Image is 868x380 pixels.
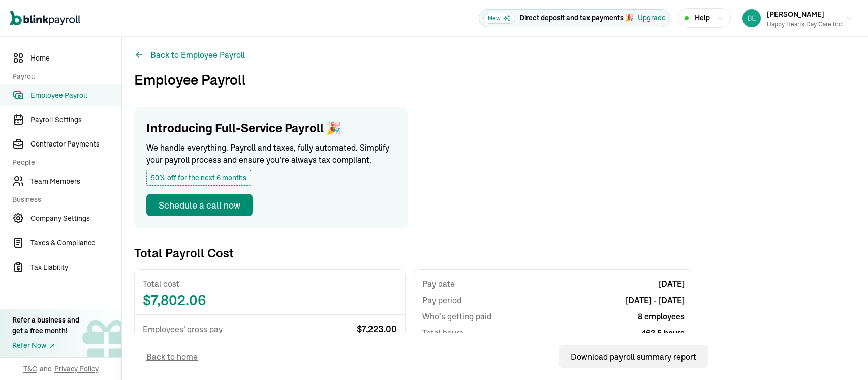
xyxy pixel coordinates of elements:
[767,20,842,29] div: Happy Hearts Day Care Inc
[659,278,685,290] span: [DATE]
[30,262,121,273] span: Tax Liability
[357,323,397,335] span: $ 7,223.00
[483,13,515,24] span: New
[422,278,455,290] span: Pay date
[638,310,685,323] span: 8 employees
[134,245,234,261] h3: Total Payroll Cost
[134,69,856,91] h3: Employee Payroll
[30,213,121,224] span: Company Settings
[519,13,634,23] p: Direct deposit and tax payments 🎉
[30,90,121,101] span: Employee Payroll
[12,71,115,82] span: Payroll
[12,315,79,336] div: Refer a business and get a free month!
[143,278,397,290] span: Total cost
[738,6,858,31] button: [PERSON_NAME]Happy Hearts Day Care Inc
[134,345,210,368] button: Back to home
[30,176,121,187] span: Team Members
[146,119,395,137] h1: Introducing Full-Service Payroll 🎉
[638,13,666,23] button: Upgrade
[626,294,685,306] span: [DATE] - [DATE]
[146,141,395,166] p: We handle everything. Payroll and taxes, fully automated. Simplify your payroll process and ensur...
[817,331,868,380] iframe: Chat Widget
[641,327,685,339] span: 463.5 hours
[10,4,80,33] nav: Global
[30,238,121,248] span: Taxes & Compliance
[767,10,824,19] span: [PERSON_NAME]
[143,323,223,335] span: Employees’ gross pay
[12,157,115,168] span: People
[678,8,731,28] button: Help
[146,170,251,186] span: 50% off for the next 6 months
[30,139,121,150] span: Contractor Payments
[159,198,240,212] div: Schedule a call now
[30,114,121,125] span: Payroll Settings
[695,13,710,23] span: Help
[12,340,79,351] a: Refer Now
[143,294,397,306] span: $ 7,802.06
[134,49,245,61] button: Back to Employee Payroll
[146,194,253,216] button: Schedule a call now
[571,350,696,363] div: Download payroll summary report
[54,364,99,374] span: Privacy Policy
[422,310,491,323] span: Who’s getting paid
[23,364,37,374] span: T&C
[559,345,708,368] button: Download payroll summary report
[12,194,115,205] span: Business
[422,294,461,306] span: Pay period
[30,53,121,64] span: Home
[422,327,463,339] span: Total hours
[146,350,198,363] span: Back to home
